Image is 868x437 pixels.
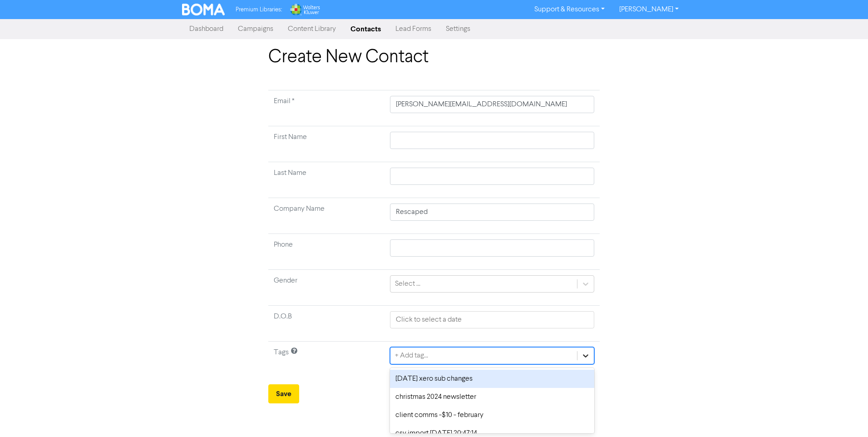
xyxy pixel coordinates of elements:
a: Dashboard [182,20,231,38]
td: D.O.B [268,306,385,342]
div: client comms -$10 - february [390,406,594,424]
a: Settings [439,20,478,38]
button: Save [268,384,299,403]
input: Click to select a date [390,311,594,328]
img: BOMA Logo [182,4,225,15]
iframe: Chat Widget [754,339,868,437]
td: Required [268,90,385,126]
h1: Create New Contact [268,46,600,68]
a: Contacts [343,20,388,38]
span: Premium Libraries: [236,7,282,13]
td: Last Name [268,162,385,198]
td: Gender [268,270,385,306]
td: Company Name [268,198,385,234]
td: Phone [268,234,385,270]
div: + Add tag... [395,350,428,361]
div: Select ... [395,278,420,289]
a: Campaigns [231,20,281,38]
td: Tags [268,342,385,377]
div: [DATE] xero sub changes [390,370,594,388]
img: Wolters Kluwer [289,4,320,15]
div: christmas 2024 newsletter [390,388,594,406]
a: Lead Forms [388,20,439,38]
td: First Name [268,126,385,162]
a: [PERSON_NAME] [612,2,686,17]
a: Support & Resources [527,2,612,17]
a: Content Library [281,20,343,38]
